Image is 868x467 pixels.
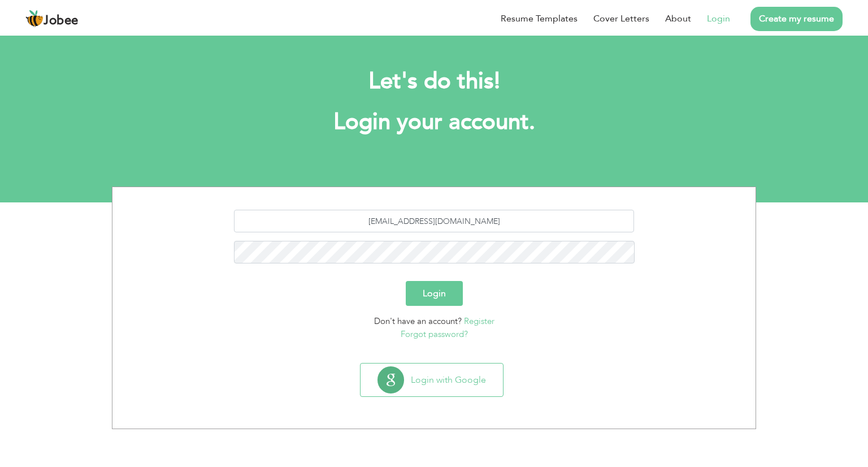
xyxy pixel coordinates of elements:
a: Create my resume [750,7,843,31]
a: About [665,12,691,25]
h1: Login your account. [129,107,739,137]
h2: Let's do this! [129,67,739,96]
a: Resume Templates [501,12,578,25]
a: Jobee [25,10,79,28]
button: Login with Google [361,364,503,396]
input: Email [234,210,635,232]
a: Login [707,12,730,25]
img: jobee.io [25,10,44,28]
a: Register [464,315,494,327]
a: Cover Letters [593,12,649,25]
a: Forgot password? [401,328,468,340]
span: Jobee [44,15,79,27]
button: Login [406,281,463,306]
span: Don't have an account? [374,315,462,327]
